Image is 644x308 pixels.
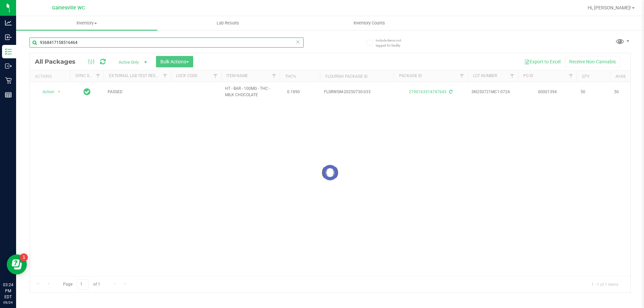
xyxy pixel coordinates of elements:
span: Inventory [16,20,157,26]
a: Inventory [16,16,157,30]
span: Lab Results [208,20,248,26]
iframe: Resource center unread badge [20,253,28,261]
span: Inventory Counts [344,20,394,26]
inline-svg: Outbound [5,63,12,69]
span: Include items not tagged for facility [376,38,409,48]
inline-svg: Inventory [5,48,12,55]
span: Gainesville WC [52,5,85,11]
inline-svg: Inbound [5,34,12,41]
p: 03:24 PM EDT [3,282,13,300]
input: Search Package ID, Item Name, SKU, Lot or Part Number... [30,38,304,48]
p: 09/24 [3,300,13,305]
iframe: Resource center [7,254,27,274]
span: Hi, [PERSON_NAME]! [588,5,631,10]
span: Clear [296,38,300,46]
inline-svg: Retail [5,77,12,84]
a: Lab Results [157,16,299,30]
a: Inventory Counts [299,16,440,30]
inline-svg: Analytics [5,19,12,26]
inline-svg: Reports [5,91,12,98]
